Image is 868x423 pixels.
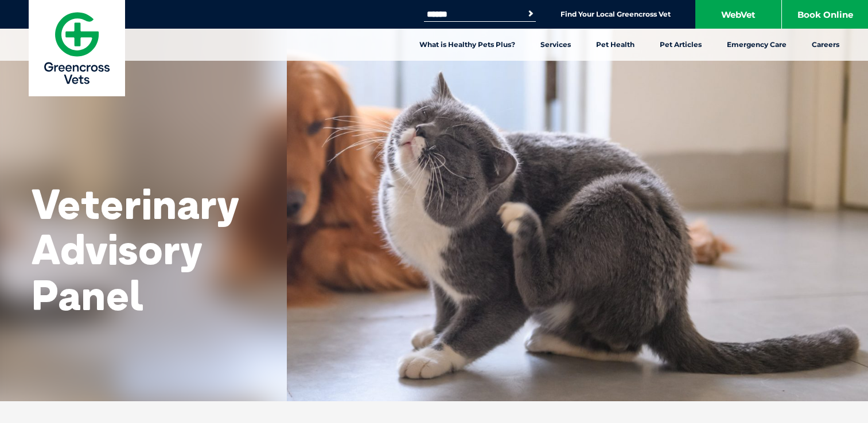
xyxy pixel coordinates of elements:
button: Search [525,8,536,19]
a: Services [528,29,583,61]
h2: Veterinary Advisory Panel [32,181,255,318]
a: Pet Health [583,29,647,61]
a: Find Your Local Greencross Vet [560,10,671,19]
a: What is Healthy Pets Plus? [407,29,528,61]
a: Careers [799,29,852,61]
a: Emergency Care [714,29,799,61]
a: Pet Articles [647,29,714,61]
